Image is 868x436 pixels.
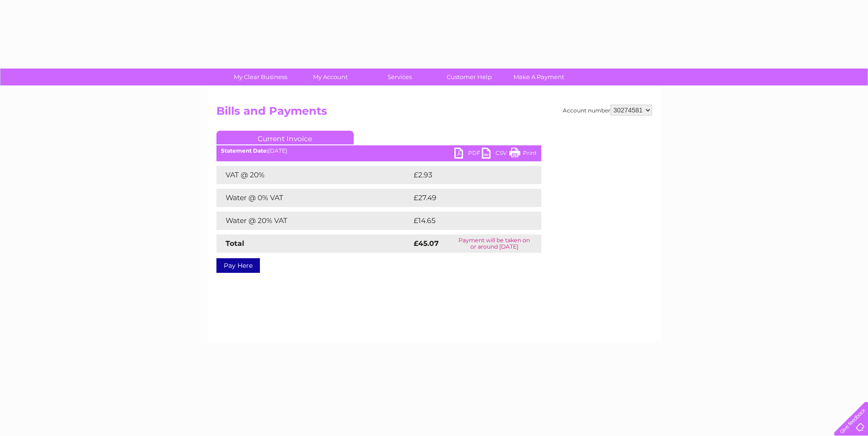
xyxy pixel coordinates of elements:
[226,239,244,248] strong: Total
[501,69,577,85] a: Make A Payment
[221,147,268,154] b: Statement Date:
[223,69,298,85] a: My Clear Business
[411,166,520,184] td: £2.93
[447,234,541,253] td: Payment will be taken on or around [DATE]
[482,148,509,161] a: CSV
[216,166,411,184] td: VAT @ 20%
[216,131,354,144] a: Current Invoice
[509,148,537,161] a: Print
[411,212,522,230] td: £14.65
[216,148,541,154] div: [DATE]
[216,212,411,230] td: Water @ 20% VAT
[454,148,482,161] a: PDF
[414,239,439,248] strong: £45.07
[216,189,411,207] td: Water @ 0% VAT
[431,69,507,85] a: Customer Help
[563,105,652,116] div: Account number
[216,258,260,273] a: Pay Here
[216,105,652,122] h2: Bills and Payments
[411,189,523,207] td: £27.49
[362,69,437,85] a: Services
[292,69,368,85] a: My Account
